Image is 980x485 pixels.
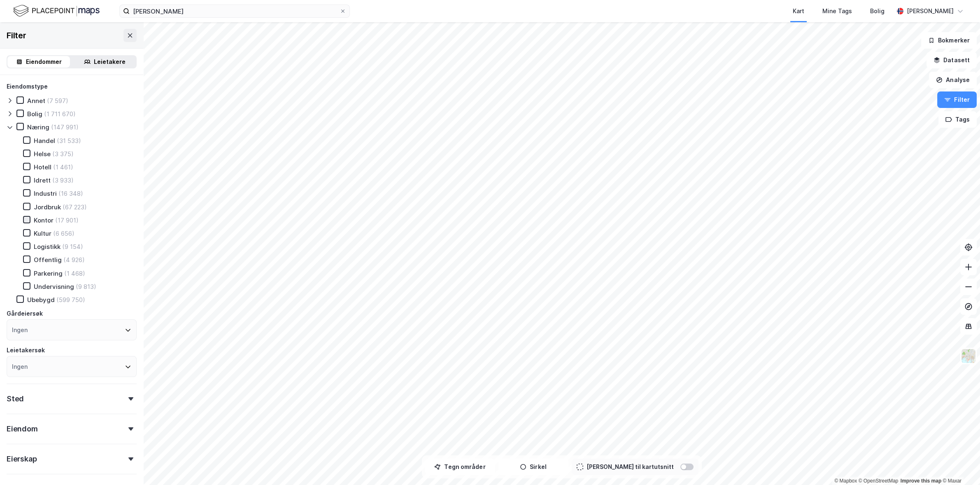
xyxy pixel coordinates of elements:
div: Filter [7,29,26,42]
div: Helse [34,150,51,158]
div: (4 926) [63,256,85,264]
div: Leietakere [94,57,126,67]
div: Eiendommer [26,57,62,67]
div: Annet [27,97,45,105]
div: Industri [34,190,57,197]
div: (1 711 670) [44,110,76,118]
div: (9 154) [62,243,83,251]
button: Tegn områder [425,459,495,475]
div: Bolig [27,110,42,118]
div: Jordbruk [34,203,61,211]
a: OpenStreetMap [859,478,899,484]
div: Kart [793,6,804,16]
div: (9 813) [76,283,96,291]
div: Leietakersøk [7,345,45,355]
a: Improve this map [901,478,941,484]
div: (67 223) [63,203,87,211]
div: Idrett [34,176,51,184]
img: logo.f888ab2527a4732fd821a326f86c7f29.svg [13,4,100,18]
div: (599 750) [56,296,85,304]
div: (6 656) [53,230,74,237]
div: Gårdeiersøk [7,309,43,319]
div: (1 461) [53,163,73,171]
div: (31 533) [57,137,81,145]
div: (7 597) [47,97,68,105]
iframe: Chat Widget [939,445,980,485]
div: Bolig [870,6,885,16]
div: Ingen [12,362,28,372]
div: Kontor [34,216,54,224]
div: Sted [7,394,24,404]
div: Næring [27,123,49,131]
div: Ubebygd [27,296,55,304]
button: Sirkel [498,459,568,475]
button: Tags [938,111,977,128]
div: Mine Tags [822,6,852,16]
div: Eiendomstype [7,82,48,91]
button: Bokmerker [921,32,977,49]
div: (3 933) [52,176,74,184]
div: Eiendom [7,424,38,434]
div: Ingen [12,325,28,335]
div: (1 468) [64,269,85,277]
div: Undervisning [34,283,74,291]
div: Parkering [34,269,63,277]
div: [PERSON_NAME] til kartutsnitt [587,462,674,472]
div: Handel [34,137,55,145]
button: Filter [937,91,977,108]
div: Offentlig [34,256,62,264]
div: (17 901) [55,216,79,224]
input: Søk på adresse, matrikkel, gårdeiere, leietakere eller personer [130,5,340,17]
div: Eierskap [7,454,37,464]
button: Datasett [926,52,977,68]
div: [PERSON_NAME] [907,6,954,16]
div: (16 348) [58,190,83,197]
div: Logistikk [34,243,61,251]
a: Mapbox [834,478,857,484]
div: Hotell [34,163,51,171]
div: Kultur [34,230,51,237]
div: (147 991) [51,123,79,131]
img: Z [961,348,976,364]
div: (3 375) [52,150,74,158]
button: Analyse [929,72,977,88]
